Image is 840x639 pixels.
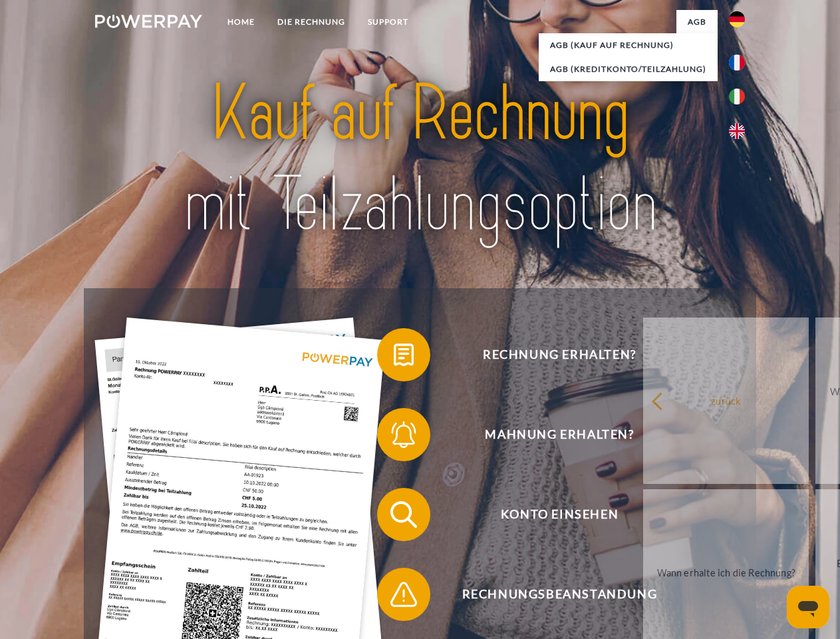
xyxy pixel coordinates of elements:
a: SUPPORT [356,10,420,34]
button: Rechnungsbeanstandung [377,568,723,621]
iframe: Schaltfläche zum Öffnen des Messaging-Fensters [787,586,829,628]
div: Wann erhalte ich die Rechnung? [651,563,801,581]
button: Mahnung erhalten? [377,408,723,461]
img: en [729,123,745,139]
img: de [729,11,745,27]
img: logo-powerpay-white.svg [95,15,202,28]
a: DIE RECHNUNG [266,10,356,34]
img: it [729,89,745,105]
span: Rechnungsbeanstandung [396,568,722,621]
img: fr [729,55,745,71]
div: zurück [651,391,801,409]
a: AGB (Kauf auf Rechnung) [539,33,718,57]
a: AGB (Kreditkonto/Teilzahlung) [539,57,718,81]
span: Rechnung erhalten? [396,328,722,381]
img: qb_warning.svg [387,578,420,611]
img: qb_bell.svg [387,418,420,451]
img: title-powerpay_de.svg [127,64,713,255]
span: Mahnung erhalten? [396,408,722,461]
a: agb [676,10,718,34]
span: Konto einsehen [396,488,722,541]
button: Rechnung erhalten? [377,328,723,381]
button: Konto einsehen [377,488,723,541]
a: Home [216,10,266,34]
img: qb_bill.svg [387,338,420,371]
img: qb_search.svg [387,498,420,531]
